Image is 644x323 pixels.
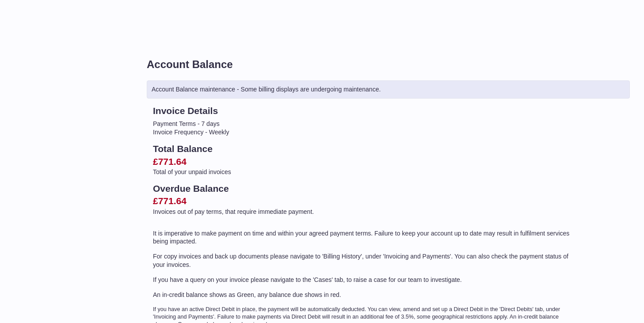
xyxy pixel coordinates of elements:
[153,168,574,176] p: Total of your unpaid invoices
[153,128,574,137] li: Invoice Frequency - Weekly
[153,195,574,207] h2: £771.64
[153,252,574,269] p: For copy invoices and back up documents please navigate to 'Billing History', under 'Invoicing an...
[153,229,574,246] p: It is imperative to make payment on time and within your agreed payment terms. Failure to keep yo...
[147,57,630,72] h1: Account Balance
[147,80,630,99] div: Account Balance maintenance - Some billing displays are undergoing maintenance.
[153,143,574,155] h2: Total Balance
[153,105,574,117] h2: Invoice Details
[153,182,574,195] h2: Overdue Balance
[153,276,574,284] p: If you have a query on your invoice please navigate to the 'Cases' tab, to raise a case for our t...
[153,156,574,168] h2: £771.64
[153,208,574,216] p: Invoices out of pay terms, that require immediate payment.
[153,291,574,299] p: An in-credit balance shows as Green, any balance due shows in red.
[153,120,574,128] li: Payment Terms - 7 days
